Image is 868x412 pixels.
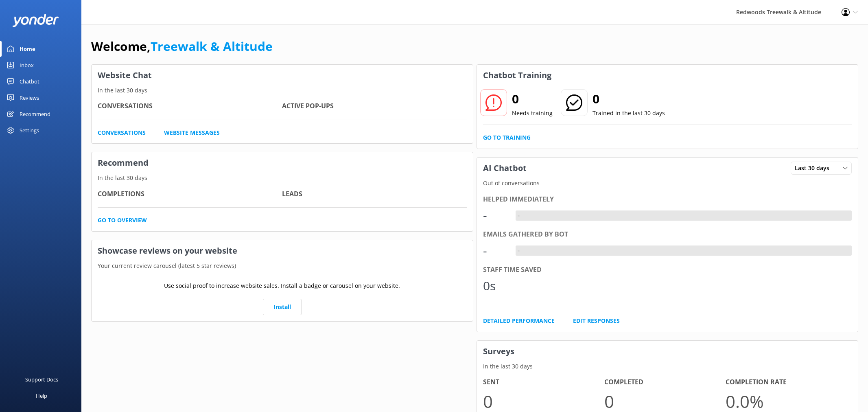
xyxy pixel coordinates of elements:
[477,341,858,362] h3: Surveys
[263,299,302,315] a: Install
[483,206,507,225] div: -
[98,128,146,137] a: Conversations
[483,229,852,240] div: Emails gathered by bot
[573,316,620,325] a: Edit Responses
[20,122,39,138] div: Settings
[98,189,282,199] h4: Completions
[92,152,473,173] h3: Recommend
[151,38,273,55] a: Treewalk & Altitude
[25,371,58,388] div: Support Docs
[164,128,220,137] a: Website Messages
[98,216,147,225] a: Go to overview
[593,109,665,118] p: Trained in the last 30 days
[92,240,473,261] h3: Showcase reviews on your website
[477,65,558,86] h3: Chatbot Training
[92,86,473,95] p: In the last 30 days
[36,388,47,404] div: Help
[593,89,665,109] h2: 0
[20,57,34,73] div: Inbox
[282,189,466,199] h4: Leads
[92,173,473,182] p: In the last 30 days
[483,316,555,325] a: Detailed Performance
[483,133,531,142] a: Go to Training
[477,158,533,179] h3: AI Chatbot
[483,241,507,261] div: -
[164,281,400,290] p: Use social proof to increase website sales. Install a badge or carousel on your website.
[282,101,466,112] h4: Active Pop-ups
[726,377,847,388] h4: Completion Rate
[20,90,39,106] div: Reviews
[483,265,852,275] div: Staff time saved
[516,245,522,256] div: -
[20,106,50,122] div: Recommend
[92,261,473,270] p: Your current review carousel (latest 5 star reviews)
[20,73,39,90] div: Chatbot
[483,276,507,296] div: 0s
[91,37,273,56] h1: Welcome,
[92,65,473,86] h3: Website Chat
[795,164,834,173] span: Last 30 days
[477,179,858,188] p: Out of conversations
[604,377,726,388] h4: Completed
[98,101,282,112] h4: Conversations
[512,109,553,118] p: Needs training
[12,14,59,27] img: yonder-white-logo.png
[477,362,858,371] p: In the last 30 days
[483,194,852,205] div: Helped immediately
[512,89,553,109] h2: 0
[20,41,35,57] div: Home
[483,377,604,388] h4: Sent
[516,210,522,221] div: -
